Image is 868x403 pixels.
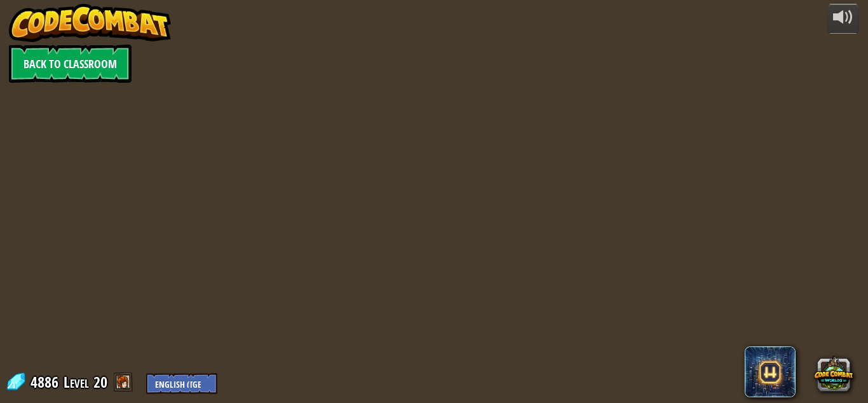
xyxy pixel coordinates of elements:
button: Adjust volume [827,4,859,34]
span: Level [64,372,89,393]
img: CodeCombat - Learn how to code by playing a game [9,4,172,42]
a: Back to Classroom [9,45,132,83]
span: 20 [93,372,107,392]
span: 4886 [31,372,62,392]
